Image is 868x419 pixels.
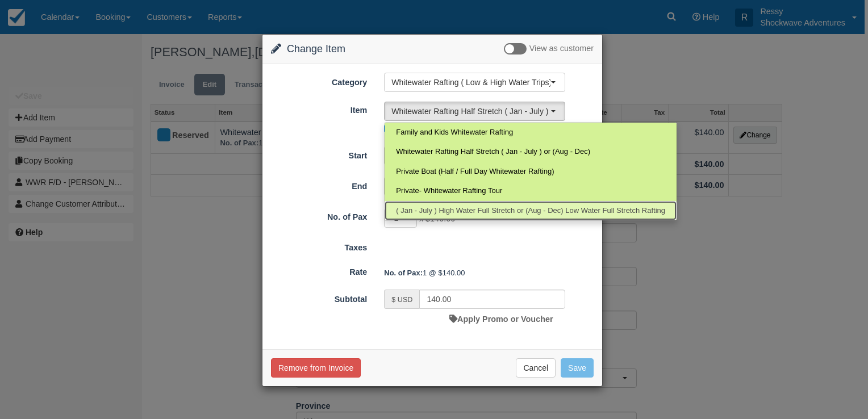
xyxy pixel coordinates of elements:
[262,73,375,89] label: Category
[262,290,375,305] label: Subtotal
[262,262,375,278] label: Rate
[391,296,412,304] small: $ USD
[262,146,375,162] label: Start
[529,44,594,53] span: View as customer
[396,146,590,157] span: Whitewater Rafting Half Stretch ( Jan - July ) or (Aug - Dec)
[396,166,554,177] span: Private Boat (Half / Full Day Whitewater Rafting)
[262,238,375,254] label: Taxes
[516,358,556,378] button: Cancel
[384,269,423,277] strong: No. of Pax
[419,215,455,224] span: x $140.00
[396,206,665,216] span: ( Jan - July ) High Water Full Stretch or (Aug - Dec) Low Water Full Stretch Rafting
[561,358,594,378] button: Save
[375,263,602,282] div: 1 @ $140.00
[391,106,550,117] span: Whitewater Rafting Half Stretch ( Jan - July ) or (Aug - Dec)
[396,127,513,138] span: Family and Kids Whitewater Rafting
[262,100,375,116] label: Item
[262,177,375,192] label: End
[271,358,361,378] button: Remove from Invoice
[396,186,502,196] span: Private- Whitewater Rafting Tour
[384,102,565,121] button: Whitewater Rafting Half Stretch ( Jan - July ) or (Aug - Dec)
[449,315,553,324] a: Apply Promo or Voucher
[384,73,565,92] button: Whitewater Rafting ( Low & High Water Trips)
[391,77,550,88] span: Whitewater Rafting ( Low & High Water Trips)
[287,43,345,55] span: Change Item
[262,207,375,223] label: No. of Pax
